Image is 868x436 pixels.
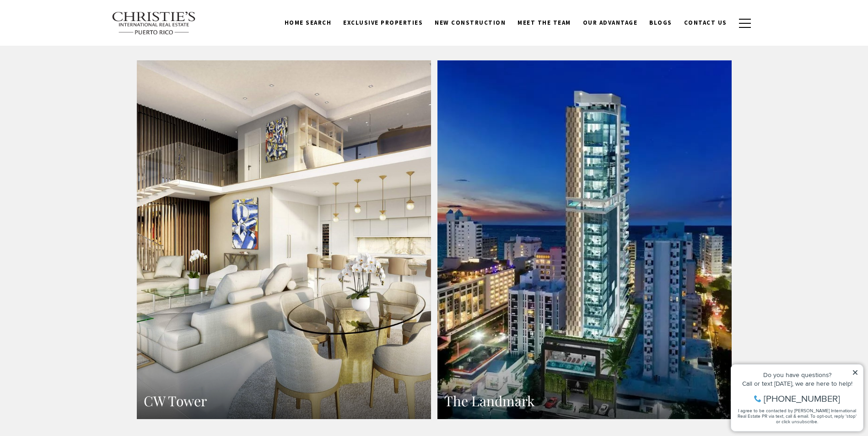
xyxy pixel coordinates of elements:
h3: The Landmark [444,392,725,410]
div: Call or text [DATE], we are here to help! [10,29,132,36]
span: [PHONE_NUMBER] [38,43,114,52]
img: Christie's International Real Estate text transparent background [112,11,197,35]
span: Our Advantage [583,19,638,27]
a: Exclusive Properties [337,14,429,32]
span: Exclusive Properties [343,19,423,27]
button: button [733,10,757,37]
span: I agree to be contacted by [PERSON_NAME] International Real Estate PR via text, call & email. To ... [11,56,130,74]
div: Do you have questions? [10,21,132,27]
span: Contact Us [684,19,727,27]
a: Home Search [279,14,338,32]
span: Blogs [649,19,672,27]
a: 24 CW Condado CW Tower [137,60,431,419]
a: a luxury condominium building The Landmark [437,60,732,419]
a: New Construction [429,14,512,32]
a: Blogs [643,14,678,32]
span: New Construction [435,19,506,27]
a: Meet the Team [512,14,577,32]
a: Our Advantage [577,14,644,32]
h3: CW Tower [144,392,424,410]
